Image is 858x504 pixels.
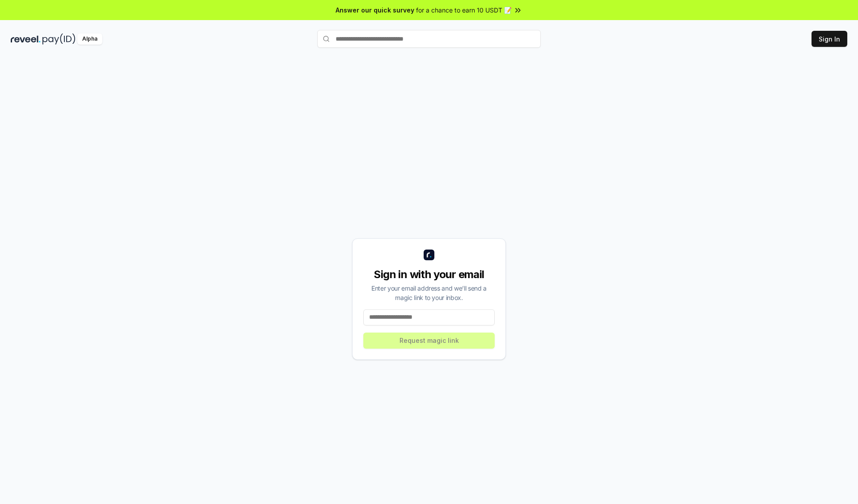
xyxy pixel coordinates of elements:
img: pay_id [42,33,76,45]
img: reveel_dark [11,33,41,45]
span: Answer our quick survey [336,5,414,15]
div: Sign in with your email [363,267,495,282]
button: Sign In [812,31,847,47]
div: Enter your email address and we’ll send a magic link to your inbox. [363,283,495,302]
img: logo_small [424,250,434,260]
span: for a chance to earn 10 USDT 📝 [416,5,512,15]
div: Alpha [77,33,102,45]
